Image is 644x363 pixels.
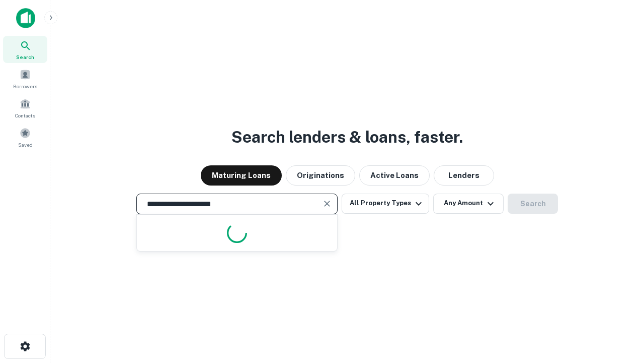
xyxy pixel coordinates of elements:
[3,124,47,151] a: Saved
[320,197,334,211] button: Clear
[201,165,282,186] button: Maturing Loans
[594,282,644,331] iframe: Chat Widget
[13,82,37,90] span: Borrowers
[3,36,47,63] a: Search
[231,125,463,149] h3: Search lenders & loans, faster.
[433,194,504,214] button: Any Amount
[3,65,47,92] a: Borrowers
[359,165,430,186] button: Active Loans
[18,141,33,149] span: Saved
[16,8,35,28] img: capitalize-icon.png
[342,194,429,214] button: All Property Types
[286,165,355,186] button: Originations
[434,165,494,186] button: Lenders
[16,53,34,61] span: Search
[15,111,35,119] span: Contacts
[3,94,47,122] a: Contacts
